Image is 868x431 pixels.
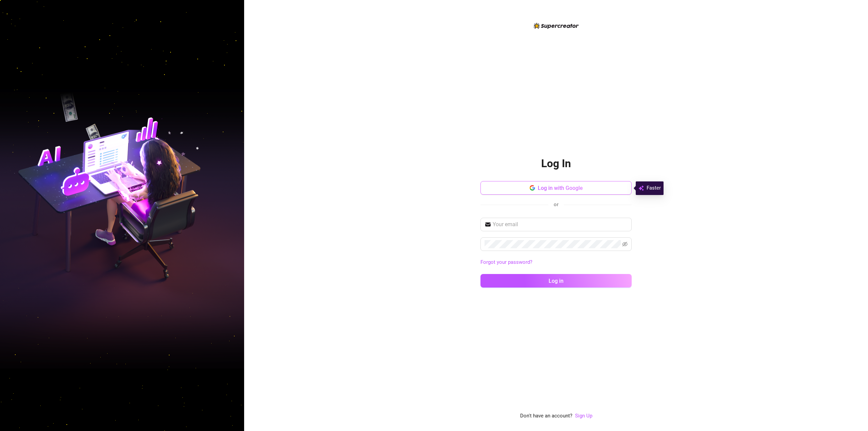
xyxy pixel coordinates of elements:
button: Log in with Google [480,181,632,195]
span: eye-invisible [622,241,628,247]
a: Sign Up [575,412,592,420]
img: svg%3e [638,184,644,192]
a: Forgot your password? [480,259,532,265]
span: or [554,201,558,208]
span: Log in [549,278,564,284]
span: Don't have an account? [520,412,572,420]
h2: Log In [541,157,571,171]
input: Your email [493,220,628,229]
a: Forgot your password? [480,258,632,267]
a: Sign Up [575,413,592,419]
img: logo-BBDzfeDw.svg [534,23,579,29]
span: Log in with Google [538,185,583,191]
span: Faster [647,184,661,192]
button: Log in [480,274,632,288]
